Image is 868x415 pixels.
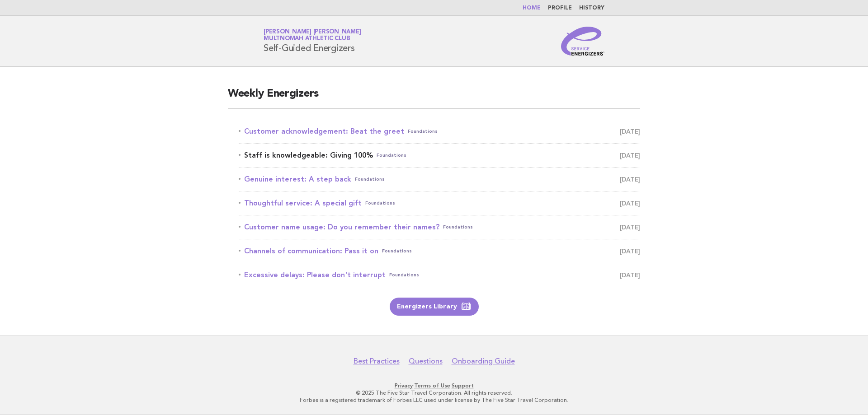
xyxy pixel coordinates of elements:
[157,389,711,396] p: © 2025 The Five Star Travel Corporation. All rights reserved.
[239,125,640,138] a: Customer acknowledgement: Beat the greetFoundations [DATE]
[264,29,361,42] a: [PERSON_NAME] [PERSON_NAME]Multnomah Athletic Club
[620,197,640,210] span: [DATE]
[264,36,350,42] span: Multnomah Athletic Club
[579,5,604,11] a: History
[382,245,412,257] span: Foundations
[239,245,640,257] a: Channels of communication: Pass it onFoundations [DATE]
[239,173,640,186] a: Genuine interest: A step backFoundations [DATE]
[561,27,604,56] img: Service Energizers
[452,357,515,366] a: Onboarding Guide
[239,221,640,233] a: Customer name usage: Do you remember their names?Foundations [DATE]
[443,221,473,233] span: Foundations
[414,382,450,389] a: Terms of Use
[239,149,640,162] a: Staff is knowledgeable: Giving 100%Foundations [DATE]
[620,149,640,162] span: [DATE]
[620,221,640,233] span: [DATE]
[389,269,419,281] span: Foundations
[409,357,443,366] a: Questions
[390,298,479,316] a: Energizers Library
[620,173,640,186] span: [DATE]
[452,382,474,389] a: Support
[228,87,640,109] h2: Weekly Energizers
[355,173,385,186] span: Foundations
[157,382,711,389] p: · ·
[365,197,395,210] span: Foundations
[377,149,406,162] span: Foundations
[264,29,361,53] h1: Self-Guided Energizers
[548,5,572,11] a: Profile
[408,125,438,138] span: Foundations
[239,197,640,210] a: Thoughtful service: A special giftFoundations [DATE]
[239,269,640,281] a: Excessive delays: Please don't interruptFoundations [DATE]
[395,382,413,389] a: Privacy
[620,269,640,281] span: [DATE]
[354,357,400,366] a: Best Practices
[157,396,711,404] p: Forbes is a registered trademark of Forbes LLC used under license by The Five Star Travel Corpora...
[620,125,640,138] span: [DATE]
[523,5,541,11] a: Home
[620,245,640,257] span: [DATE]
